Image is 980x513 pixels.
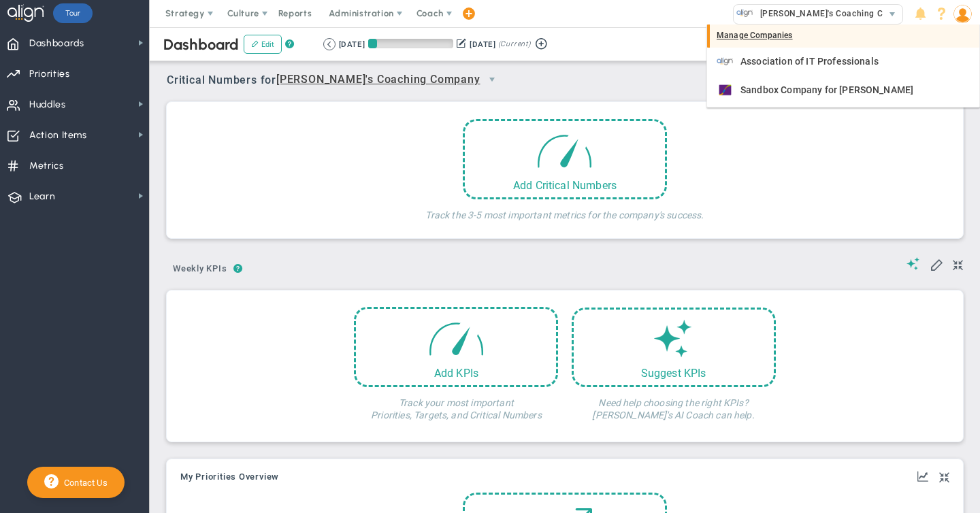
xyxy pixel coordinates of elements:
[480,68,504,91] span: select
[163,35,239,54] span: Dashboard
[740,85,913,95] span: Sandbox Company for [PERSON_NAME]
[165,8,205,18] span: Strategy
[244,35,282,54] button: Edit
[572,387,776,421] h4: Need help choosing the right KPIs? [PERSON_NAME]'s AI Coach can help.
[465,179,665,192] div: Add Critical Numbers
[753,5,915,22] span: [PERSON_NAME]'s Coaching Company
[368,39,453,48] div: Period Progress: 10% Day 10 of 91 with 81 remaining.
[276,71,480,88] span: [PERSON_NAME]'s Coaching Company
[59,478,108,488] span: Contact Us
[323,38,336,50] button: Go to previous period
[29,29,84,58] span: Dashboards
[354,387,558,421] h4: Track your most important Priorities, Targets, and Critical Numbers
[29,60,70,88] span: Priorities
[470,38,495,50] div: [DATE]
[167,258,233,280] span: Weekly KPIs
[717,53,734,70] img: 20836.Company.photo
[29,121,87,150] span: Action Items
[707,24,979,48] div: Manage Companies
[574,367,774,380] div: Suggest KPIs
[717,82,734,99] img: 33672.Company.photo
[180,472,279,483] button: My Priorities Overview
[227,8,259,18] span: Culture
[930,257,943,271] span: Edit My KPIs
[953,5,972,23] img: 51354.Person.photo
[740,56,879,66] span: Association of IT Professionals
[425,199,704,221] h4: Track the 3-5 most important metrics for the company's success.
[736,5,753,22] img: 20858.Company.photo
[167,258,233,282] button: Weekly KPIs
[339,38,365,50] div: [DATE]
[180,472,279,482] span: My Priorities Overview
[29,90,66,119] span: Huddles
[356,367,556,380] div: Add KPIs
[883,5,902,24] span: select
[329,8,393,18] span: Administration
[498,38,531,50] span: (Current)
[29,182,55,211] span: Learn
[167,68,507,93] span: Critical Numbers for
[416,8,444,18] span: Coach
[906,257,920,270] span: Suggestions (AI Feature)
[29,152,64,180] span: Metrics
